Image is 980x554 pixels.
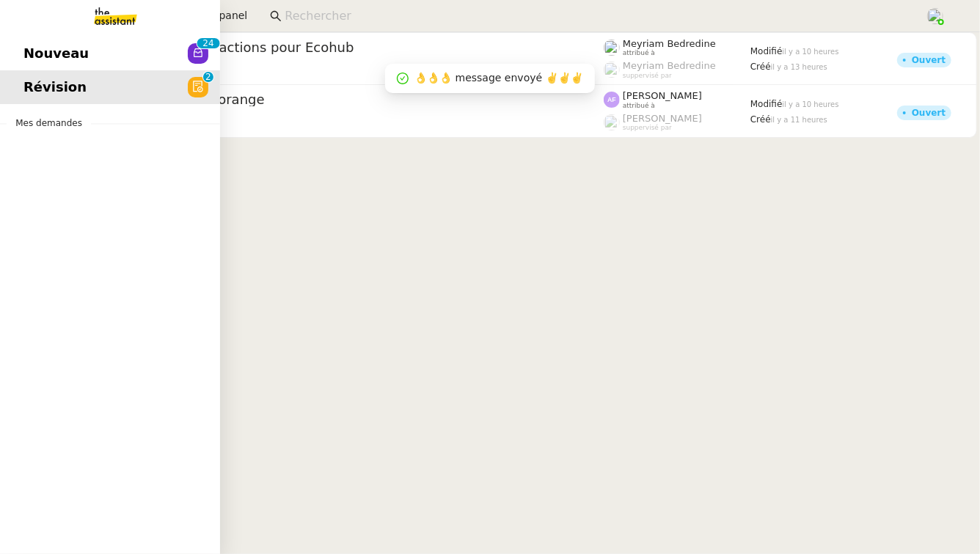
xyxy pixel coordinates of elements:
[623,49,655,57] span: attribué à
[604,113,750,132] app-user-label: suppervisé par
[414,72,583,84] span: 👌👌👌 message envoyé ✌️✌️✌️
[623,124,672,132] span: suppervisé par
[912,56,946,64] div: Ouvert
[750,114,771,125] span: Créé
[76,93,604,106] span: Acheter une écharpe orange
[285,7,910,26] input: Rechercher
[912,108,946,117] div: Ouvert
[927,8,943,24] img: users%2FPPrFYTsEAUgQy5cK5MCpqKbOX8K2%2Favatar%2FCapture%20d%E2%80%99e%CC%81cran%202023-06-05%20a%...
[604,114,620,130] img: users%2FyQfMwtYgTqhRP2YHWHmG2s2LYaD3%2Favatar%2Fprofile-pic.png
[23,43,89,64] span: Nouveau
[783,48,839,56] span: il y a 10 heures
[771,116,827,124] span: il y a 11 heures
[623,72,672,80] span: suppervisé par
[783,100,839,108] span: il y a 10 heures
[202,38,208,51] p: 2
[23,76,87,98] span: Révision
[197,38,219,48] nz-badge-sup: 24
[7,116,91,130] span: Mes demandes
[604,40,620,56] img: users%2FaellJyylmXSg4jqeVbanehhyYJm1%2Favatar%2Fprofile-pic%20(4).png
[604,90,750,109] app-user-label: attribué à
[750,99,783,109] span: Modifié
[623,38,716,49] span: Meyriam Bedredine
[771,63,827,71] span: il y a 13 heures
[750,62,771,72] span: Créé
[623,102,655,110] span: attribué à
[205,72,211,85] p: 2
[623,60,716,71] span: Meyriam Bedredine
[208,38,214,51] p: 4
[750,46,783,56] span: Modifié
[623,113,702,124] span: [PERSON_NAME]
[76,59,604,78] app-user-detailed-label: client
[604,92,620,108] img: svg
[76,112,604,131] app-user-detailed-label: client
[203,72,213,82] nz-badge-sup: 2
[604,60,750,79] app-user-label: suppervisé par
[604,38,750,57] app-user-label: attribué à
[623,90,702,101] span: [PERSON_NAME]
[604,62,620,78] img: users%2FaellJyylmXSg4jqeVbanehhyYJm1%2Favatar%2Fprofile-pic%20(4).png
[76,41,604,54] span: Indiquez le nombre d'actions pour Ecohub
